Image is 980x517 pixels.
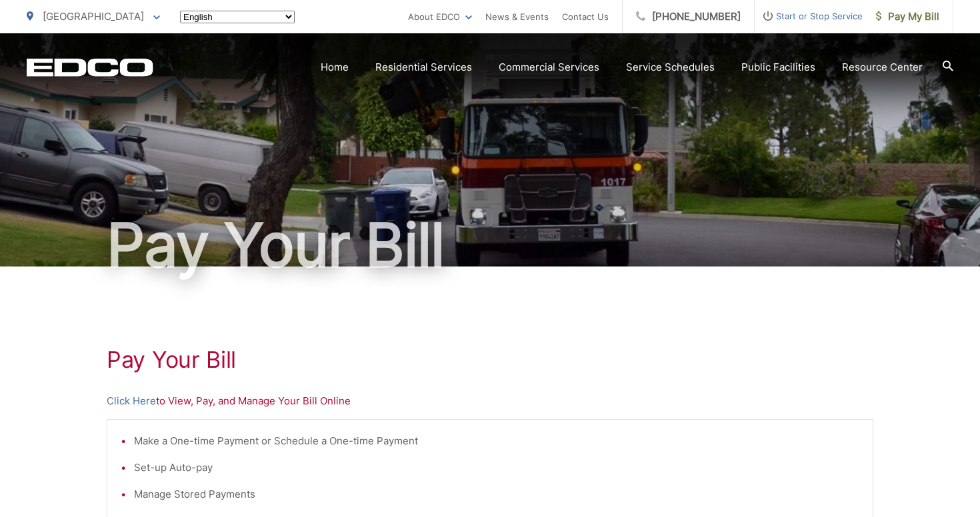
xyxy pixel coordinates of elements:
[134,486,859,502] li: Manage Stored Payments
[876,9,939,25] span: Pay My Bill
[107,393,873,409] p: to View, Pay, and Manage Your Bill Online
[321,59,349,75] a: Home
[27,58,153,77] a: EDCD logo. Return to the homepage.
[741,59,815,75] a: Public Facilities
[408,9,472,25] a: About EDCO
[842,59,923,75] a: Resource Center
[180,11,295,23] select: Select a language
[107,346,873,373] h1: Pay Your Bill
[134,433,859,449] li: Make a One-time Payment or Schedule a One-time Payment
[27,212,953,278] h1: Pay Your Bill
[562,9,609,25] a: Contact Us
[43,10,144,23] span: [GEOGRAPHIC_DATA]
[134,460,859,476] li: Set-up Auto-pay
[375,59,472,75] a: Residential Services
[107,393,156,409] a: Click Here
[626,59,715,75] a: Service Schedules
[499,59,599,75] a: Commercial Services
[485,9,549,25] a: News & Events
